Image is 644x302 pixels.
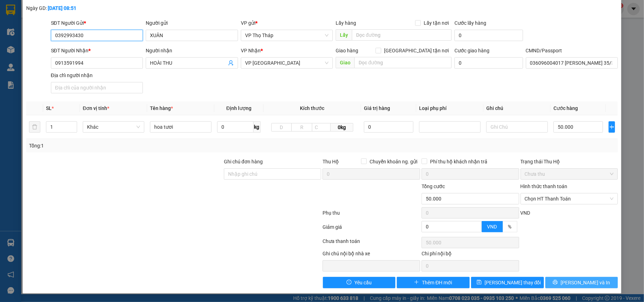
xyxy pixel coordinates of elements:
[347,280,352,285] span: exclamation-circle
[323,250,420,260] div: Ghi chú nội bộ nhà xe
[454,30,523,41] input: Cước lấy hàng
[354,57,452,68] input: Dọc đường
[521,158,618,165] div: Trạng thái Thu Hộ
[241,48,261,53] span: VP Nhận
[322,209,421,221] div: Phụ thu
[312,123,331,132] input: C
[521,184,568,189] label: Hình thức thanh toán
[508,224,512,230] span: %
[322,223,421,236] div: Giảm giá
[336,57,354,68] span: Giao
[454,48,489,53] label: Cước giao hàng
[454,57,523,69] input: Cước giao hàng
[422,250,519,260] div: Chi phí nội bộ
[487,224,497,230] span: VND
[150,121,211,133] input: VD: Bàn, Ghế
[561,279,610,286] span: [PERSON_NAME] và In
[521,210,530,216] span: VND
[331,123,353,132] span: 0kg
[245,58,329,68] span: VP Nam Định
[46,105,52,111] span: SL
[323,277,396,288] button: exclamation-circleYêu cầu
[48,5,76,11] b: [DATE] 08:51
[364,105,390,111] span: Giá trị hàng
[300,105,324,111] span: Kích thước
[422,184,445,189] span: Tổng cước
[29,121,40,133] button: delete
[83,105,109,111] span: Đơn vị tính
[336,29,352,41] span: Lấy
[381,47,452,54] span: [GEOGRAPHIC_DATA] tận nơi
[51,71,143,79] div: Địa chỉ người nhận
[414,280,419,285] span: plus
[352,29,452,41] input: Dọc đường
[51,82,143,93] input: Địa chỉ của người nhận
[397,277,470,288] button: plusThêm ĐH mới
[354,279,372,286] span: Yêu cầu
[26,4,124,12] div: Ngày GD:
[322,237,421,250] div: Chưa thanh toán
[422,279,452,286] span: Thêm ĐH mới
[485,279,541,286] span: [PERSON_NAME] thay đổi
[609,124,615,130] span: plus
[228,60,234,66] span: user-add
[224,159,263,164] label: Ghi chú đơn hàng
[427,158,490,165] span: Phí thu hộ khách nhận trả
[553,280,558,285] span: printer
[245,30,329,41] span: VP Thọ Tháp
[367,158,420,165] span: Chuyển khoản ng. gửi
[87,122,140,132] span: Khác
[525,193,614,204] span: Chọn HT Thanh Toán
[146,19,238,27] div: Người gửi
[51,47,143,54] div: SĐT Người Nhận
[545,277,618,288] button: printer[PERSON_NAME] và In
[483,101,551,115] th: Ghi chú
[416,101,483,115] th: Loại phụ phí
[291,123,312,132] input: R
[609,121,615,133] button: plus
[323,159,339,164] span: Thu Hộ
[254,121,261,133] span: kg
[146,47,238,54] div: Người nhận
[471,277,544,288] button: save[PERSON_NAME] thay đổi
[271,123,292,132] input: D
[241,19,333,27] div: VP gửi
[336,48,358,53] span: Giao hàng
[553,105,578,111] span: Cước hàng
[224,168,321,180] input: Ghi chú đơn hàng
[486,121,548,133] input: Ghi Chú
[525,169,614,179] span: Chưa thu
[421,19,452,27] span: Lấy tận nơi
[226,105,251,111] span: Định lượng
[454,20,486,26] label: Cước lấy hàng
[477,280,482,285] span: save
[526,47,618,54] div: CMND/Passport
[29,142,249,150] div: Tổng: 1
[51,19,143,27] div: SĐT Người Gửi
[150,105,173,111] span: Tên hàng
[336,20,356,26] span: Lấy hàng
